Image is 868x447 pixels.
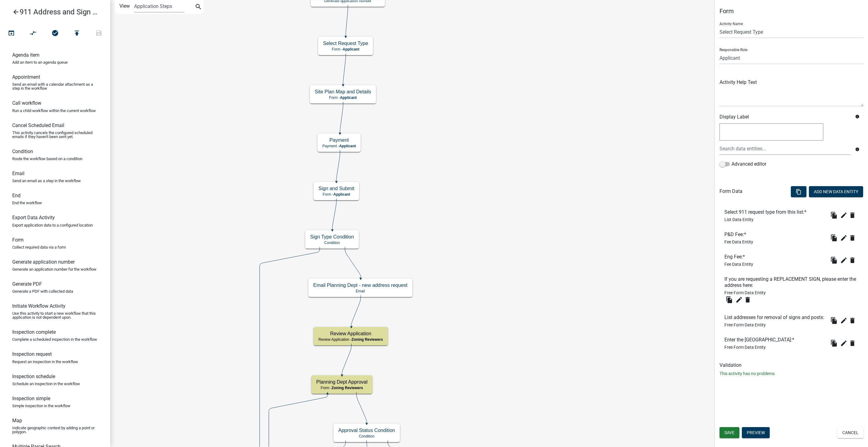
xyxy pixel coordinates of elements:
h5: Review Application [318,331,383,336]
h6: Map [12,418,22,423]
button: delete [849,338,859,348]
h6: End [12,193,21,198]
button: delete [849,210,859,220]
wm-modal-confirm: Delete [744,295,754,305]
button: Save [88,27,110,40]
button: file_copy [724,295,734,305]
i: delete [849,257,856,264]
i: file_copy [830,257,838,264]
button: file_copy [829,255,839,265]
span: Applicant [340,96,357,100]
h6: Call workflow [12,100,41,106]
i: file_copy [726,296,733,303]
h6: Select 911 request type from this list: [724,209,809,215]
wm-modal-confirm: Delete [849,210,859,220]
span: Applicant [343,47,359,51]
button: No problems [44,27,66,40]
h6: If you are requesting a REPLACEMENT SIGN, please enter the address here: [724,276,859,288]
button: delete [849,255,859,265]
input: Search data entities... [720,142,851,155]
button: delete [744,295,754,305]
button: Publish [66,27,88,40]
p: Generate an application number for the workflow [12,267,96,271]
p: Generate a PDF with collected data [12,289,73,293]
p: Condition [310,241,354,245]
span: Free Form Data Entity [724,345,766,350]
h5: Form [720,7,863,15]
p: Form - [316,386,367,390]
button: edit [839,338,849,348]
p: This activity has no problems [720,370,863,377]
i: open_in_browser [8,29,15,38]
h6: Form Data [720,188,742,194]
i: file_copy [830,234,838,242]
h6: Agenda item [12,52,39,58]
i: edit [735,296,743,303]
i: delete [744,296,751,303]
wm-modal-confirm: Delete [849,338,859,348]
button: Save [720,427,739,438]
h6: P&D Fee: [724,231,753,237]
p: Email [313,289,408,293]
button: edit [839,316,849,325]
h6: Appointment [12,74,40,80]
button: delete [849,316,859,325]
p: Payment - [322,144,356,148]
i: file_copy [830,317,838,324]
p: End the workflow [12,201,42,205]
p: Simple inspection in the workflow [12,404,70,408]
h5: Sign and Submit [318,186,354,191]
p: Schedule an inspection in the workflow [12,382,80,386]
h6: Inspection simple [12,396,50,401]
p: Form - [323,47,368,51]
a: 911 Address and Sign Request [5,5,100,19]
i: compare_arrows [30,29,37,38]
button: file_copy [829,210,839,220]
i: file_copy [830,212,838,219]
i: check_circle [51,29,59,38]
i: edit [840,212,847,219]
i: publish [73,29,81,38]
i: content_copy [796,189,802,195]
p: Review Application - [318,337,383,342]
h6: Export Data Activity [12,215,55,220]
i: file_copy [830,340,838,347]
i: edit [840,340,847,347]
p: Send an email as a step in the workflow [12,179,81,183]
button: content_copy [791,186,806,197]
p: Complete a scheduled inspection in the workflow [12,337,97,341]
p: Collect required data via a form [12,245,66,249]
p: Request an inspection in the workflow [12,360,78,364]
p: Form - [315,96,371,100]
span: Zoning Reviewers [332,386,363,390]
i: delete [849,234,856,242]
h6: Condition [12,148,33,154]
h5: Approval Status Condition [338,427,395,433]
h6: Inspection request [12,351,52,357]
i: edit [840,257,847,264]
i: save [95,29,103,38]
h6: Initiate Workflow Activity [12,303,66,309]
i: delete [849,212,856,219]
button: edit [839,233,849,243]
span: Applicant [339,144,356,148]
h6: Generate application number [12,259,75,265]
h5: Email Planning Dept - new address request [313,282,408,288]
i: info [855,115,859,119]
button: edit [734,295,744,305]
h6: Eng Fee: [724,254,753,260]
span: List Data Entity [724,217,753,222]
button: delete [849,233,859,243]
span: Applicant [333,192,350,197]
h6: Inspection complete [12,329,56,335]
i: arrow_back [12,8,20,17]
h6: Form [12,237,24,243]
h6: Cancel Scheduled Email [12,122,64,128]
button: search [194,2,203,12]
span: Zoning Reviewers [351,337,383,342]
button: file_copy [829,233,839,243]
h6: Inspection schedule [12,374,55,379]
p: Add an item to an agenda queue [12,60,68,64]
span: Save [724,430,735,435]
p: Export application data to a configured location [12,223,93,227]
